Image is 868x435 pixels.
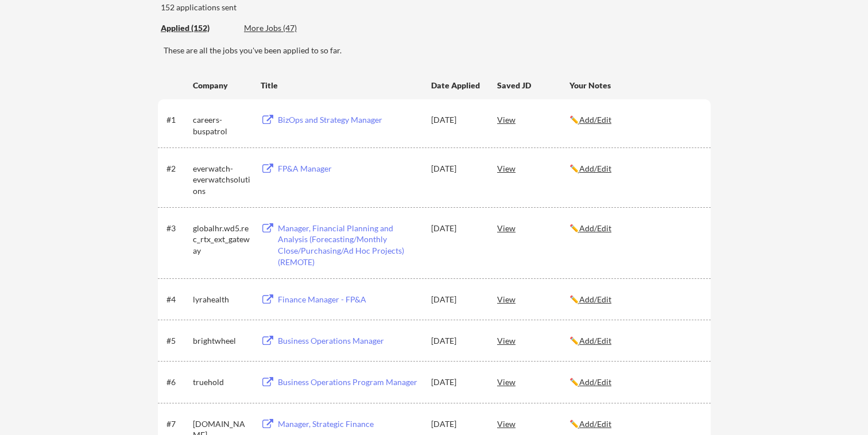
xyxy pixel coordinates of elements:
[569,335,700,347] div: ✏️
[161,22,235,34] div: These are all the jobs you've been applied to so far.
[193,223,250,257] div: globalhr.wd5.rec_rtx_ext_gateway
[431,163,482,174] div: [DATE]
[431,418,482,430] div: [DATE]
[569,223,700,234] div: ✏️
[569,294,700,305] div: ✏️
[166,335,189,347] div: #5
[278,163,420,174] div: FP&A Manager
[497,330,569,351] div: View
[164,45,711,56] div: These are all the jobs you've been applied to so far.
[261,80,420,91] div: Title
[244,22,328,34] div: These are job applications we think you'd be a good fit for, but couldn't apply you to automatica...
[579,164,611,173] u: Add/Edit
[166,223,189,234] div: #3
[497,109,569,130] div: View
[497,218,569,238] div: View
[579,115,611,125] u: Add/Edit
[166,163,189,174] div: #2
[431,376,482,388] div: [DATE]
[278,418,420,430] div: Manager, Strategic Finance
[569,376,700,388] div: ✏️
[193,335,250,347] div: brightwheel
[166,418,189,430] div: #7
[497,371,569,392] div: View
[166,294,189,305] div: #4
[431,223,482,234] div: [DATE]
[431,335,482,347] div: [DATE]
[278,114,420,126] div: BizOps and Strategy Manager
[579,336,611,345] u: Add/Edit
[569,418,700,430] div: ✏️
[569,80,700,91] div: Your Notes
[497,289,569,309] div: View
[579,294,611,304] u: Add/Edit
[278,223,420,267] div: Manager, Financial Planning and Analysis (Forecasting/Monthly Close/Purchasing/Ad Hoc Projects) (...
[244,22,328,34] div: More Jobs (47)
[569,114,700,126] div: ✏️
[166,114,189,126] div: #1
[193,163,250,197] div: everwatch-everwatchsolutions
[161,2,383,13] div: 152 applications sent
[161,22,235,34] div: Applied (152)
[579,377,611,387] u: Add/Edit
[193,294,250,305] div: lyrahealth
[497,75,569,95] div: Saved JD
[278,294,420,305] div: Finance Manager - FP&A
[193,114,250,137] div: careers-buspatrol
[193,376,250,388] div: truehold
[193,80,250,91] div: Company
[278,335,420,347] div: Business Operations Manager
[569,163,700,174] div: ✏️
[579,223,611,233] u: Add/Edit
[431,294,482,305] div: [DATE]
[431,80,482,91] div: Date Applied
[166,376,189,388] div: #6
[579,419,611,429] u: Add/Edit
[497,413,569,434] div: View
[497,158,569,178] div: View
[278,376,420,388] div: Business Operations Program Manager
[431,114,482,126] div: [DATE]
